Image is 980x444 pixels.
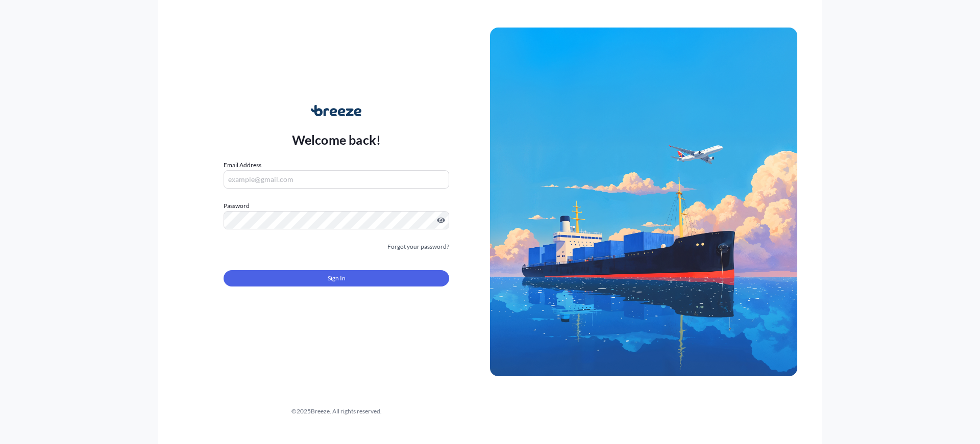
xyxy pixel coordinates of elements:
div: © 2025 Breeze. All rights reserved. [183,406,490,416]
input: example@gmail.com [224,170,449,189]
a: Forgot your password? [387,242,449,252]
img: Ship illustration [490,28,797,376]
button: Sign In [224,270,449,286]
span: Sign In [328,273,346,283]
p: Welcome back! [292,132,381,148]
label: Password [224,201,449,211]
button: Show password [437,216,445,224]
label: Email Address [224,160,261,170]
